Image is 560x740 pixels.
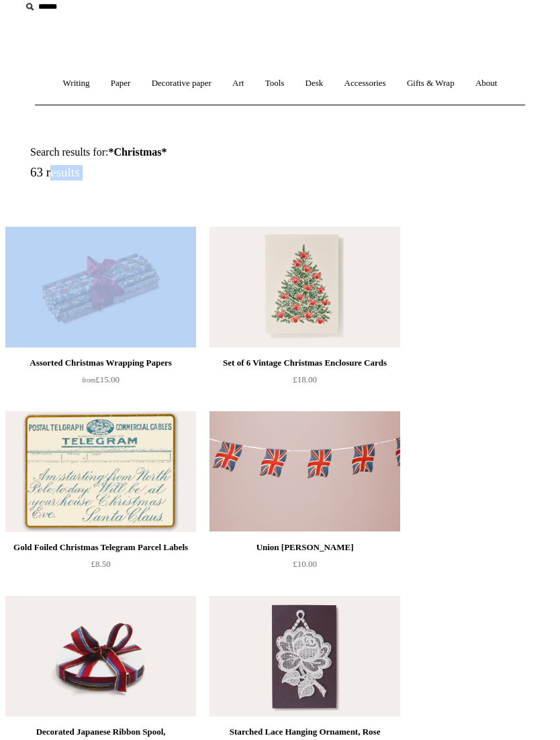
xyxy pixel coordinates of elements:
div: Assorted Christmas Wrapping Papers [9,355,193,371]
a: Tools [256,66,294,101]
h5: 63 results [30,165,295,180]
span: £18.00 [293,374,317,384]
a: Union Jack Bunting Union Jack Bunting [209,411,400,532]
a: About [466,66,507,101]
a: Writing [54,66,99,101]
a: Paper [101,66,140,101]
a: Accessories [335,66,395,101]
img: Starched Lace Hanging Ornament, Rose [209,596,400,717]
div: Starched Lace Hanging Ornament, Rose [213,724,397,740]
div: Set of 6 Vintage Christmas Enclosure Cards [213,355,397,371]
img: Assorted Christmas Wrapping Papers [5,227,196,348]
a: Assorted Christmas Wrapping Papers from£15.00 [5,355,196,410]
a: Gifts & Wrap [398,66,464,101]
a: Gold Foiled Christmas Telegram Parcel Labels Gold Foiled Christmas Telegram Parcel Labels [5,411,196,532]
img: Union Jack Bunting [209,411,400,532]
span: £15.00 [82,374,120,384]
a: Starched Lace Hanging Ornament, Rose Starched Lace Hanging Ornament, Rose [209,596,400,717]
span: from [82,376,95,384]
a: Desk [296,66,333,101]
a: Set of 6 Vintage Christmas Enclosure Cards £18.00 [209,355,400,410]
a: Set of 6 Vintage Christmas Enclosure Cards Set of 6 Vintage Christmas Enclosure Cards [209,227,400,348]
img: Decorated Japanese Ribbon Spool, Lydia, 15m roll [5,596,196,717]
img: Gold Foiled Christmas Telegram Parcel Labels [5,411,196,532]
a: Assorted Christmas Wrapping Papers Assorted Christmas Wrapping Papers [5,227,196,348]
a: Decorative paper [142,66,221,101]
h1: Search results for: [30,146,295,158]
a: Decorated Japanese Ribbon Spool, Lydia, 15m roll Decorated Japanese Ribbon Spool, Lydia, 15m roll [5,596,196,717]
a: Union [PERSON_NAME] £10.00 [209,539,400,594]
div: Union [PERSON_NAME] [213,539,397,556]
a: Gold Foiled Christmas Telegram Parcel Labels £8.50 [5,539,196,594]
span: £10.00 [293,559,317,569]
strong: *Christmas* [108,146,167,158]
a: Art [223,66,253,101]
div: Gold Foiled Christmas Telegram Parcel Labels [9,539,193,556]
span: £8.50 [91,559,110,569]
img: Set of 6 Vintage Christmas Enclosure Cards [209,227,400,348]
